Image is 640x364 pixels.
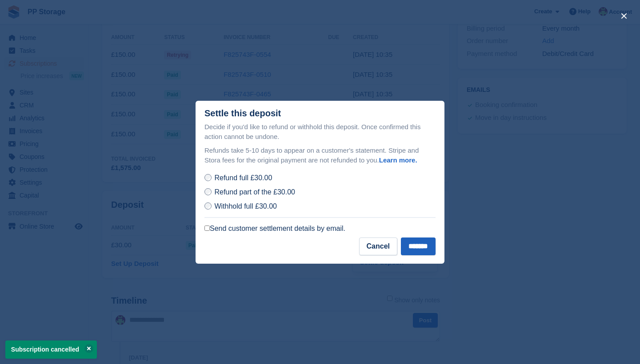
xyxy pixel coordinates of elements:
[204,188,212,195] input: Refund part of the £30.00
[204,108,281,119] div: Settle this deposit
[204,202,212,210] input: Withhold full £30.00
[379,156,417,164] a: Learn more.
[204,226,210,231] input: Send customer settlement details by email.
[204,174,212,181] input: Refund full £30.00
[214,188,295,196] span: Refund part of the £30.00
[204,146,436,166] p: Refunds take 5-10 days to appear on a customer's statement. Stripe and Stora fees for the origina...
[204,224,345,233] label: Send customer settlement details by email.
[617,9,631,23] button: close
[214,174,272,182] span: Refund full £30.00
[359,237,397,255] button: Cancel
[5,340,97,359] p: Subscription cancelled
[214,202,277,210] span: Withhold full £30.00
[204,122,436,142] p: Decide if you'd like to refund or withhold this deposit. Once confirmed this action cannot be und...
